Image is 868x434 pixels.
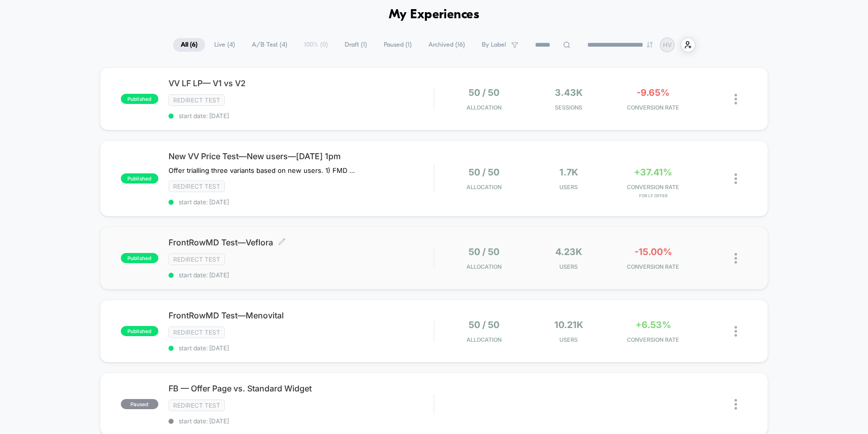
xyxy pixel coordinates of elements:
span: Users [529,336,608,343]
span: 3.43k [555,87,583,98]
span: Users [529,263,608,270]
span: 50 / 50 [469,246,499,257]
span: 10.21k [554,319,583,330]
span: start date: [DATE] [169,417,434,425]
img: close [735,326,737,337]
span: Redirect Test [169,180,225,192]
span: Allocation [466,184,502,191]
span: A/B Test ( 4 ) [244,38,295,52]
img: close [735,399,737,410]
span: Allocation [466,263,502,270]
span: Offer trialling three variants based on new users. 1) FMD (existing product with FrontrowMD badge... [169,166,357,174]
span: CONVERSION RATE [613,184,692,191]
span: 50 / 50 [469,87,499,98]
p: HV [663,41,672,49]
span: +6.53% [636,319,671,330]
span: Allocation [466,336,502,343]
span: Redirect Test [169,254,225,265]
span: Redirect Test [169,400,225,411]
span: Live ( 4 ) [207,38,243,52]
span: FrontRowMD Test—Veflora [169,237,434,247]
span: start date: [DATE] [169,112,434,120]
img: end [647,42,653,48]
span: CONVERSION RATE [613,336,692,343]
span: Sessions [529,104,608,111]
span: Redirect Test [169,94,225,106]
span: +37.41% [634,167,672,177]
span: start date: [DATE] [169,271,434,279]
span: Archived ( 16 ) [421,38,473,52]
h1: My Experiences [389,8,480,22]
span: CONVERSION RATE [613,104,692,111]
span: published [121,253,158,263]
span: 1.7k [559,167,578,177]
span: 50 / 50 [469,167,499,177]
span: for LF Offer [613,193,692,198]
span: Allocation [466,104,502,111]
span: Draft ( 1 ) [337,38,375,52]
span: CONVERSION RATE [613,263,692,270]
span: Redirect Test [169,327,225,338]
span: New VV Price Test—New users—[DATE] 1pm [169,151,434,161]
span: FrontRowMD Test—Menovital [169,310,434,320]
img: close [735,173,737,184]
span: By Label [482,41,506,49]
span: Paused ( 1 ) [376,38,419,52]
img: close [735,94,737,104]
span: 50 / 50 [469,319,499,330]
span: published [121,326,158,336]
span: All ( 6 ) [173,38,205,52]
span: -15.00% [635,246,672,257]
span: VV LF LP— V1 vs V2 [169,78,434,88]
span: published [121,173,158,184]
span: Users [529,184,608,191]
img: close [735,253,737,264]
span: start date: [DATE] [169,344,434,352]
span: published [121,94,158,104]
span: FB — Offer Page vs. Standard Widget [169,383,434,393]
span: -9.65% [637,87,670,98]
span: paused [121,399,158,409]
span: start date: [DATE] [169,198,434,206]
span: 4.23k [555,246,582,257]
